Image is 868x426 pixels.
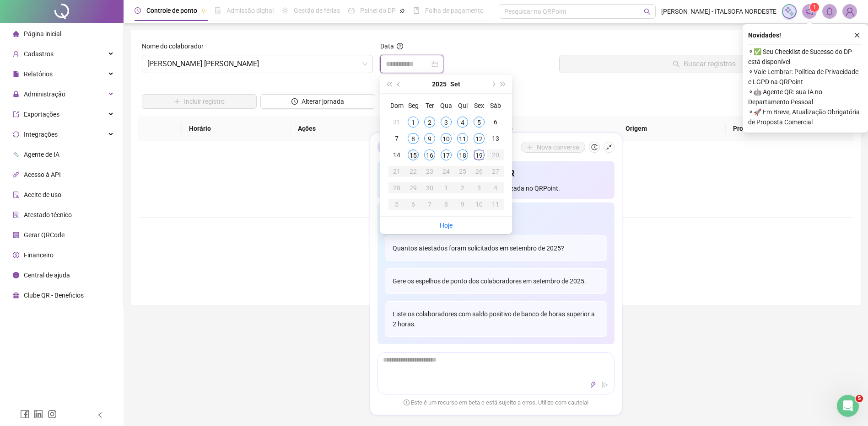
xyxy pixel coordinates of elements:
[810,3,819,12] sup: 1
[837,395,859,417] iframe: Intercom live chat
[348,7,355,14] span: dashboard
[391,166,402,177] div: 21
[490,117,501,128] div: 6
[825,7,834,16] span: bell
[135,7,141,14] span: clock-circle
[726,116,853,141] th: Protocolo
[13,51,19,57] span: user-add
[748,67,863,87] span: ⚬ Vale Lembrar: Política de Privacidade e LGPD na QRPoint
[408,133,419,144] div: 8
[441,133,452,144] div: 10
[294,7,340,14] span: Gestão de férias
[13,232,19,238] span: qrcode
[388,163,405,180] td: 2025-09-21
[385,236,607,261] div: Quantos atestados foram solicitados em setembro de 2025?
[487,97,504,114] th: Sáb
[474,166,485,177] div: 26
[748,87,863,107] span: ⚬ 🤖 Agente QR: sua IA no Departamento Pessoal
[474,133,485,144] div: 12
[24,151,59,158] span: Agente de IA
[291,98,298,105] span: clock-circle
[24,50,54,58] span: Cadastros
[149,185,842,195] div: Não há dados
[454,196,471,213] td: 2025-10-09
[471,163,487,180] td: 2025-09-26
[13,292,19,298] span: gift
[813,4,816,11] span: 1
[425,7,484,14] span: Folha de pagamento
[441,149,452,160] div: 17
[474,117,485,128] div: 5
[391,199,402,210] div: 5
[13,71,19,77] span: file
[454,97,471,114] th: Qui
[441,166,452,177] div: 24
[487,196,504,213] td: 2025-10-11
[470,116,618,141] th: Localização
[644,8,651,15] span: search
[405,163,421,180] td: 2025-09-22
[438,163,454,180] td: 2025-09-24
[226,7,274,14] span: Admissão digital
[408,117,419,128] div: 1
[24,70,53,78] span: Relatórios
[618,116,726,141] th: Origem
[405,196,421,213] td: 2025-10-06
[421,163,438,180] td: 2025-09-23
[394,75,404,93] button: prev-year
[404,399,588,408] span: Este é um recurso em beta e está sujeito a erros. Utilize com cautela!
[438,196,454,213] td: 2025-10-08
[454,147,471,163] td: 2025-09-18
[24,131,58,138] span: Integrações
[450,75,460,93] button: month panel
[487,163,504,180] td: 2025-09-27
[424,133,435,144] div: 9
[471,147,487,163] td: 2025-09-19
[24,111,59,118] span: Exportações
[405,97,421,114] th: Seg
[588,380,598,391] button: thunderbolt
[405,147,421,163] td: 2025-09-15
[471,196,487,213] td: 2025-10-10
[748,107,863,127] span: ⚬ 🚀 Em Breve, Atualização Obrigatória de Proposta Comercial
[471,97,487,114] th: Sex
[24,251,54,259] span: Financeiro
[24,231,65,239] span: Gerar QRCode
[391,149,402,160] div: 14
[854,32,860,38] span: close
[260,94,375,109] button: Alterar jornada
[142,94,257,109] button: Incluir registro
[438,130,454,147] td: 2025-09-10
[805,7,814,16] span: notification
[385,302,607,337] div: Liste os colaboradores com saldo positivo de banco de horas superior a 2 horas.
[424,199,435,210] div: 7
[471,180,487,196] td: 2025-10-03
[438,114,454,130] td: 2025-09-03
[291,116,387,141] th: Ações
[48,410,57,419] span: instagram
[438,147,454,163] td: 2025-09-17
[441,117,452,128] div: 3
[421,147,438,163] td: 2025-09-16
[24,211,72,218] span: Atestado técnico
[440,222,453,229] a: Hoje
[24,272,70,279] span: Central de ajuda
[182,116,291,141] th: Horário
[215,7,221,14] span: file-done
[424,149,435,160] div: 16
[388,180,405,196] td: 2025-09-28
[471,114,487,130] td: 2025-09-05
[490,133,501,144] div: 13
[408,149,419,160] div: 15
[421,97,438,114] th: Ter
[421,130,438,147] td: 2025-09-09
[13,111,19,117] span: export
[454,130,471,147] td: 2025-09-11
[380,43,394,50] span: Data
[559,55,850,73] button: Buscar registros
[24,30,61,37] span: Página inicial
[438,180,454,196] td: 2025-10-01
[474,199,485,210] div: 10
[384,75,394,93] button: super-prev-year
[391,182,402,193] div: 28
